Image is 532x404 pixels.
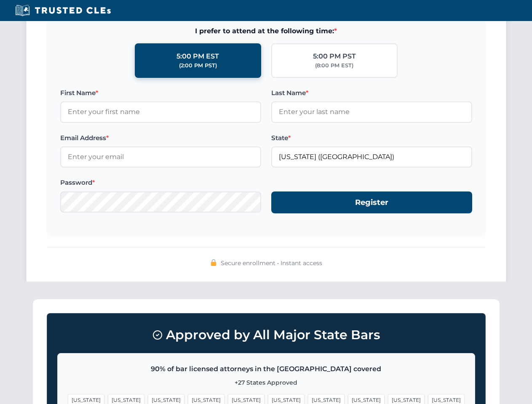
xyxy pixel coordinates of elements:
[271,133,472,143] label: State
[68,378,465,387] p: +27 States Approved
[313,51,356,62] div: 5:00 PM PST
[13,4,113,17] img: Trusted CLEs
[271,88,472,98] label: Last Name
[271,101,472,122] input: Enter your last name
[179,61,217,70] div: (2:00 PM PST)
[271,146,472,167] input: California (CA)
[60,101,261,122] input: Enter your first name
[60,26,472,37] span: I prefer to attend at the following time:
[210,259,217,266] img: 🔒
[60,133,261,143] label: Email Address
[315,61,353,70] div: (8:00 PM EST)
[176,51,219,62] div: 5:00 PM EST
[60,178,261,188] label: Password
[60,146,261,167] input: Enter your email
[221,258,322,268] span: Secure enrollment • Instant access
[68,364,465,375] p: 90% of bar licensed attorneys in the [GEOGRAPHIC_DATA] covered
[57,324,475,346] h3: Approved by All Major State Bars
[271,191,472,214] button: Register
[60,88,261,98] label: First Name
